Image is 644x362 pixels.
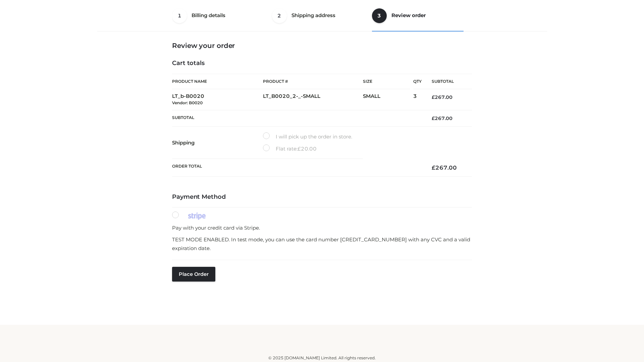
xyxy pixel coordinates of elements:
[263,89,363,110] td: LT_B0020_2-_-SMALL
[363,89,413,110] td: SMALL
[432,115,452,121] bdi: 267.00
[172,159,422,177] th: Order Total
[172,74,263,89] th: Product Name
[172,224,472,232] p: Pay with your credit card via Stripe.
[172,193,472,201] h4: Payment Method
[422,74,472,89] th: Subtotal
[432,164,435,171] span: £
[172,235,472,252] p: TEST MODE ENABLED. In test mode, you can use the card number [CREDIT_CARD_NUMBER] with any CVC an...
[413,74,422,89] th: Qty
[172,267,215,282] button: Place order
[298,145,317,152] bdi: 20.00
[172,42,472,50] h3: Review your order
[363,74,410,89] th: Size
[172,89,263,110] td: LT_b-B0020
[432,94,452,100] bdi: 267.00
[298,145,301,152] span: £
[432,94,435,100] span: £
[172,60,472,67] h4: Cart totals
[432,115,435,121] span: £
[100,355,544,361] div: © 2025 [DOMAIN_NAME] Limited. All rights reserved.
[263,144,317,153] label: Flat rate:
[432,164,457,171] bdi: 267.00
[413,89,422,110] td: 3
[263,132,352,141] label: I will pick up the order in store.
[172,100,203,105] small: Vendor: B0020
[263,74,363,89] th: Product #
[172,127,263,159] th: Shipping
[172,110,422,126] th: Subtotal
